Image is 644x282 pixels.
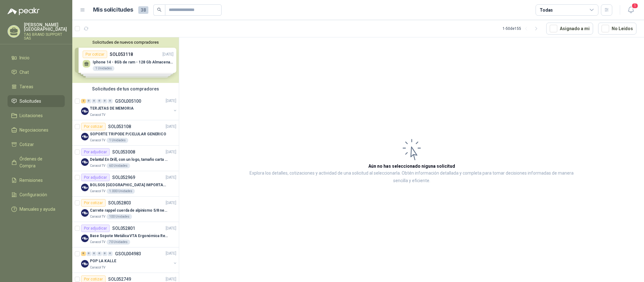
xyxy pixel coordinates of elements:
p: BOLSOS [GEOGRAPHIC_DATA] IMPORTADO [GEOGRAPHIC_DATA]-397-1 [90,182,168,188]
a: 6 0 0 0 0 0 GSOL004983[DATE] Company LogoPOP LA KALLECaracol TV [81,250,178,270]
p: GSOL005100 [115,99,141,103]
span: Tareas [19,83,33,90]
button: 1 [625,4,636,16]
a: Órdenes de Compra [8,153,65,172]
span: Manuales y ayuda [19,206,55,213]
img: Logo peakr [8,8,40,15]
p: Caracol TV [90,163,105,168]
div: 0 [108,99,113,103]
a: Manuales y ayuda [8,203,65,215]
div: 100 Unidades [107,214,132,219]
p: Caracol TV [90,138,105,143]
div: 0 [86,252,91,256]
span: Chat [19,69,29,76]
p: Caracol TV [90,265,105,270]
p: POP LA KALLE [90,258,116,264]
p: Caracol TV [90,112,105,117]
p: TERJETAS DE MEMORIA [90,106,134,112]
p: [DATE] [166,200,176,206]
p: SOL052801 [112,226,135,230]
p: [DATE] [166,251,176,257]
p: [PERSON_NAME] [GEOGRAPHIC_DATA] [24,23,67,31]
a: Configuración [8,189,65,201]
p: Carrete rappel cuerda de alpinismo 5/8 negra 16mm [90,208,168,214]
img: Company Logo [81,235,89,242]
div: 0 [92,99,96,103]
p: SOL053008 [112,150,135,154]
span: Remisiones [19,177,43,184]
a: Por cotizarSOL053108[DATE] Company LogoSOPORTE TRIPODE P/CELULAR GENERICOCaracol TV1 Unidades [72,120,179,146]
span: 38 [138,6,148,14]
p: Caracol TV [90,214,105,219]
p: TAG BRAND SUPPORT SAS [24,33,67,40]
img: Company Logo [81,107,89,115]
div: 0 [102,99,107,103]
span: Configuración [19,191,47,198]
a: Tareas [8,81,65,93]
p: Caracol TV [90,189,105,194]
p: SOL052749 [108,277,131,281]
span: search [157,8,162,12]
p: [DATE] [166,225,176,231]
a: Solicitudes [8,95,65,107]
img: Company Logo [81,158,89,166]
button: Asignado a mi [546,23,593,35]
a: 2 0 0 0 0 0 GSOL005100[DATE] Company LogoTERJETAS DE MEMORIACaracol TV [81,97,178,117]
p: [DATE] [166,98,176,104]
div: Por adjudicar [81,148,110,156]
p: [DATE] [166,124,176,130]
button: Solicitudes de nuevos compradores [75,40,176,45]
a: Remisiones [8,174,65,186]
p: SOL052969 [112,175,135,180]
p: SOPORTE TRIPODE P/CELULAR GENERICO [90,131,166,137]
h1: Mis solicitudes [93,5,133,14]
div: 60 Unidades [107,163,130,168]
h3: Aún no has seleccionado niguna solicitud [368,163,455,170]
p: SOL052803 [108,201,131,205]
img: Company Logo [81,133,89,140]
span: Órdenes de Compra [19,155,59,169]
div: 1 Unidades [107,138,128,143]
a: Chat [8,66,65,78]
div: 0 [102,252,107,256]
div: 70 Unidades [107,240,130,245]
a: Por cotizarSOL052803[DATE] Company LogoCarrete rappel cuerda de alpinismo 5/8 negra 16mmCaracol T... [72,197,179,222]
img: Company Logo [81,260,89,268]
p: Explora los detalles, cotizaciones y actividad de una solicitud al seleccionarla. Obtén informaci... [242,170,581,185]
div: Solicitudes de tus compradores [72,83,179,95]
a: Negociaciones [8,124,65,136]
div: 0 [108,252,113,256]
a: Inicio [8,52,65,64]
span: Inicio [19,54,30,61]
div: Solicitudes de nuevos compradoresPor cotizarSOL053118[DATE] Iphone 14 - 8Gb de ram - 128 Gb Almac... [72,37,179,83]
div: Por adjudicar [81,225,110,232]
img: Company Logo [81,209,89,217]
p: Caracol TV [90,240,105,245]
p: [DATE] [166,175,176,181]
p: [DATE] [166,149,176,155]
p: Base Sopote Metálica VTA Ergonómica Retráctil para Portátil [90,233,168,239]
div: 0 [97,252,102,256]
img: Company Logo [81,184,89,191]
div: Por cotizar [81,123,106,130]
div: 2 [81,99,86,103]
div: 0 [97,99,102,103]
div: Por adjudicar [81,174,110,181]
div: 0 [86,99,91,103]
a: Por adjudicarSOL052969[DATE] Company LogoBOLSOS [GEOGRAPHIC_DATA] IMPORTADO [GEOGRAPHIC_DATA]-397... [72,171,179,197]
span: 1 [631,3,638,9]
p: Delantal En Drill, con un logo, tamaño carta 1 tinta (Se envia enlacen, como referencia) [90,157,168,163]
div: 6 [81,252,86,256]
a: Licitaciones [8,110,65,122]
span: Cotizar [19,141,34,148]
p: SOL053108 [108,124,131,129]
div: 1.000 Unidades [107,189,135,194]
a: Cotizar [8,138,65,150]
span: Solicitudes [19,98,41,105]
a: Por adjudicarSOL053008[DATE] Company LogoDelantal En Drill, con un logo, tamaño carta 1 tinta (Se... [72,146,179,171]
span: Negociaciones [19,127,48,133]
div: 1 - 50 de 155 [503,24,541,34]
div: Todas [540,7,553,14]
div: Por cotizar [81,199,106,207]
button: No Leídos [598,23,636,35]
